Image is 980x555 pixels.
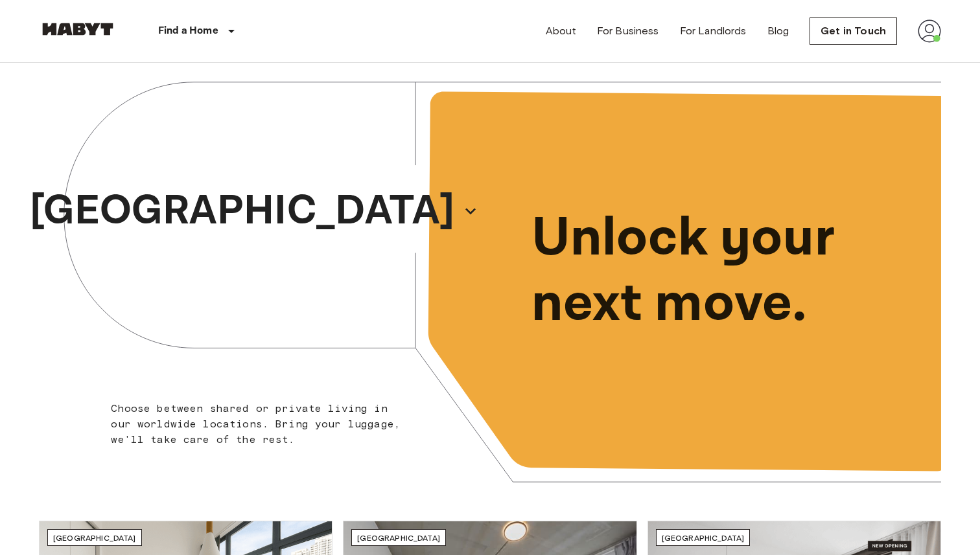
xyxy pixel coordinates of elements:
[662,533,745,543] span: [GEOGRAPHIC_DATA]
[53,533,136,543] span: [GEOGRAPHIC_DATA]
[767,23,789,39] a: Blog
[680,23,747,39] a: For Landlords
[810,17,897,45] a: Get in Touch
[30,180,455,242] p: [GEOGRAPHIC_DATA]
[597,23,659,39] a: For Business
[357,533,440,543] span: [GEOGRAPHIC_DATA]
[918,19,941,43] img: avatar
[531,206,920,337] p: Unlock your next move.
[546,23,576,39] a: About
[158,23,218,39] p: Find a Home
[25,176,484,246] button: [GEOGRAPHIC_DATA]
[39,23,117,36] img: Habyt
[111,401,408,447] p: Choose between shared or private living in our worldwide locations. Bring your luggage, we'll tak...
